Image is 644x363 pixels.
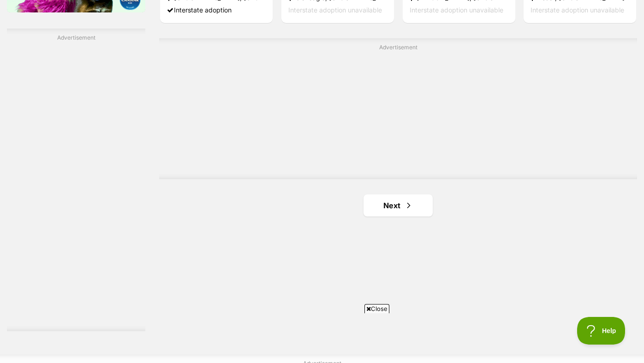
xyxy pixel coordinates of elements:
[577,317,626,345] iframe: Help Scout Beacon - Open
[7,46,145,322] iframe: Advertisement
[159,194,637,217] nav: Pagination
[154,317,490,358] iframe: Advertisement
[410,6,503,14] span: Interstate adoption unavailable
[167,4,266,17] div: Interstate adoption
[531,6,624,14] span: Interstate adoption unavailable
[364,304,389,313] span: Close
[364,194,433,217] a: Next page
[174,55,622,170] iframe: Advertisement
[7,29,145,331] div: Advertisement
[288,6,382,14] span: Interstate adoption unavailable
[159,38,637,180] div: Advertisement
